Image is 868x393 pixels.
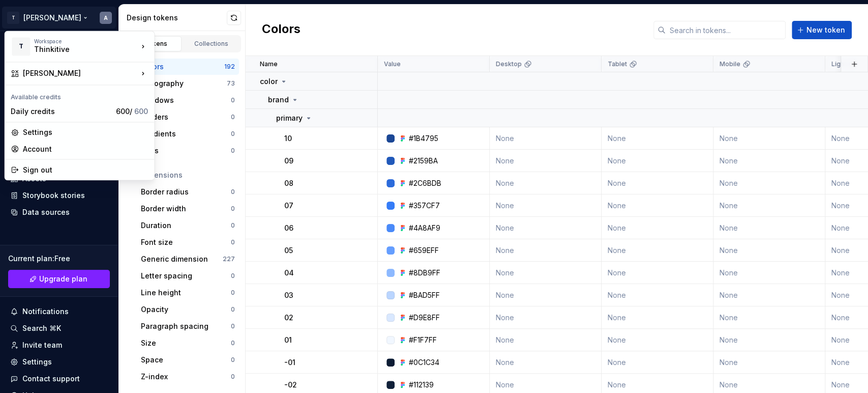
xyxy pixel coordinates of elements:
[23,144,148,154] div: Account
[23,127,148,137] div: Settings
[23,68,138,78] div: [PERSON_NAME]
[7,87,152,103] div: Available credits
[11,106,112,117] div: Daily credits
[134,107,148,116] span: 600
[23,164,148,175] div: Sign out
[116,107,148,116] span: 600 /
[12,37,30,55] div: T
[34,44,121,54] div: Thinkitive
[34,38,138,44] div: Workspace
